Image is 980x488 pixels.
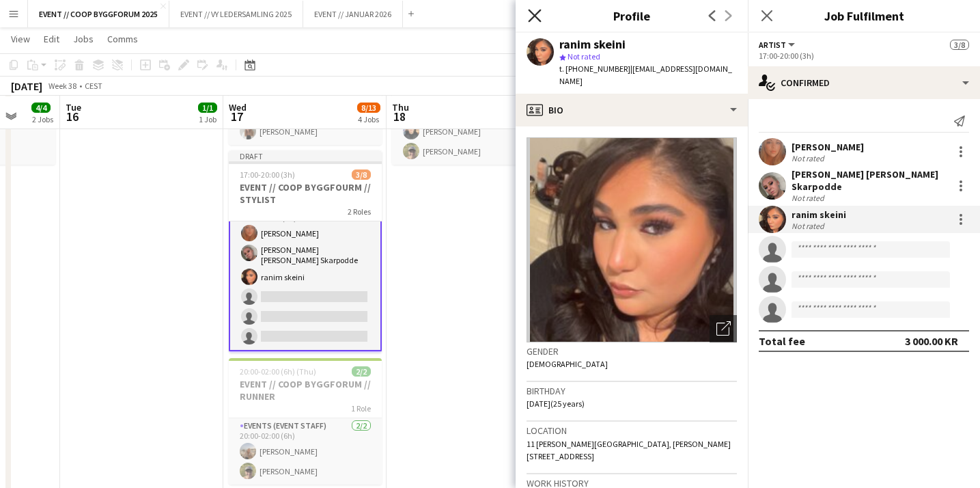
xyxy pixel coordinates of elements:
h3: Birthday [527,385,737,397]
img: Crew avatar or photo [527,137,737,342]
div: 1 Job [199,114,216,124]
div: Total fee [759,334,805,348]
div: CEST [85,81,102,91]
span: 11 [PERSON_NAME][GEOGRAPHIC_DATA], [PERSON_NAME][STREET_ADDRESS] [527,439,731,461]
a: Jobs [68,30,99,48]
div: 4 Jobs [358,114,380,124]
div: Confirmed [748,66,980,99]
span: 8/13 [357,103,380,113]
span: Not rated [568,51,600,62]
span: Tue [66,101,81,113]
button: Artist [759,40,797,50]
span: [DEMOGRAPHIC_DATA] [527,359,608,369]
span: Wed [229,101,247,113]
div: 3 000.00 KR [905,334,958,348]
div: 2 Jobs [32,114,53,124]
app-job-card: 20:00-02:00 (6h) (Thu)2/2EVENT // COOP BYGGFORUM // RUNNER1 RoleEvents (Event Staff)2/220:00-02:0... [229,358,382,485]
a: View [5,30,36,48]
span: 17 [227,109,247,124]
div: Not rated [792,193,827,203]
span: | [EMAIL_ADDRESS][DOMAIN_NAME] [559,64,732,86]
app-card-role: Events (Event Staff)2/215:00-20:00 (5h)[PERSON_NAME][PERSON_NAME] [392,98,545,165]
div: [DATE] [11,79,42,93]
h3: Location [527,424,737,437]
app-card-role: Artist3/617:00-20:00 (3h)[PERSON_NAME][PERSON_NAME] [PERSON_NAME] Skarpodderanim skeini [229,199,382,351]
span: Week 38 [45,81,79,91]
div: Not rated [792,153,827,163]
span: 3/8 [950,40,969,50]
h3: EVENT // COOP BYGGFOURM // STYLIST [229,181,382,206]
app-job-card: Draft17:00-20:00 (3h)3/8EVENT // COOP BYGGFOURM // STYLIST2 RolesArtist3/617:00-20:00 (3h)[PERSON... [229,150,382,353]
span: 1 Role [351,403,371,414]
div: Bio [516,94,748,126]
span: 1/1 [198,103,217,113]
h3: Profile [516,7,748,25]
span: 4/4 [31,103,51,113]
span: 2/2 [352,366,371,377]
span: 3/8 [352,170,371,180]
div: ranim skeini [792,208,846,221]
span: 2 Roles [348,206,371,217]
span: [DATE] (25 years) [527,398,585,409]
app-card-role: Events (Event Staff)2/220:00-02:00 (6h)[PERSON_NAME][PERSON_NAME] [229,418,382,485]
button: EVENT // VY LEDERSAMLING 2025 [169,1,303,27]
span: View [11,33,30,45]
span: 20:00-02:00 (6h) (Thu) [240,366,316,377]
button: EVENT // COOP BYGGFORUM 2025 [28,1,169,27]
span: Jobs [73,33,94,45]
h3: Gender [527,345,737,357]
span: 16 [64,109,81,124]
span: 17:00-20:00 (3h) [240,170,295,180]
div: Open photos pop-in [710,315,737,342]
span: Artist [759,40,786,50]
a: Comms [102,30,143,48]
div: ranim skeini [559,38,626,51]
span: Thu [392,101,409,113]
div: Draft [229,150,382,161]
span: Comms [107,33,138,45]
div: [PERSON_NAME] [792,141,864,153]
h3: Job Fulfilment [748,7,980,25]
span: Edit [44,33,59,45]
div: Not rated [792,221,827,231]
div: 17:00-20:00 (3h) [759,51,969,61]
div: [PERSON_NAME] [PERSON_NAME] Skarpodde [792,168,947,193]
span: t. [PHONE_NUMBER] [559,64,630,74]
button: EVENT // JANUAR 2026 [303,1,403,27]
h3: EVENT // COOP BYGGFORUM // RUNNER [229,378,382,403]
a: Edit [38,30,65,48]
span: 18 [390,109,409,124]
